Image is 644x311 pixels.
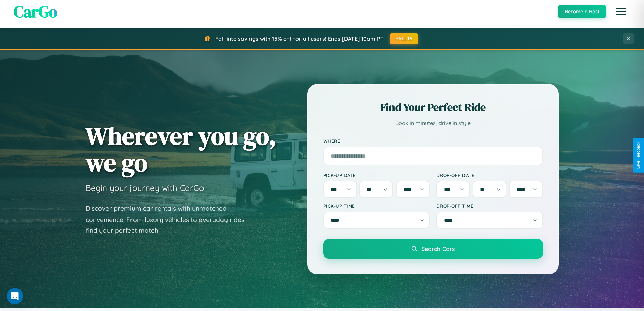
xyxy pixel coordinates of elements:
span: Search Cars [421,245,455,252]
iframe: Intercom live chat [7,288,23,304]
button: FALL15 [390,33,418,44]
p: Book in minutes, drive in style [323,118,543,128]
h3: Begin your journey with CarGo [86,183,204,193]
p: Discover premium car rentals with unmatched convenience. From luxury vehicles to everyday rides, ... [86,203,255,236]
h2: Find Your Perfect Ride [323,100,543,115]
h1: Wherever you go, we go [86,123,276,176]
label: Drop-off Time [436,203,543,209]
button: Open menu [612,2,630,21]
span: CarGo [14,0,57,23]
label: Pick-up Date [323,172,430,178]
label: Pick-up Time [323,203,430,209]
button: Search Cars [323,239,543,259]
span: Fall into savings with 15% off for all users! Ends [DATE] 10am PT. [215,35,385,42]
label: Drop-off Date [436,172,543,178]
div: Give Feedback [636,142,641,169]
label: Where [323,138,543,144]
button: Become a Host [558,5,606,18]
